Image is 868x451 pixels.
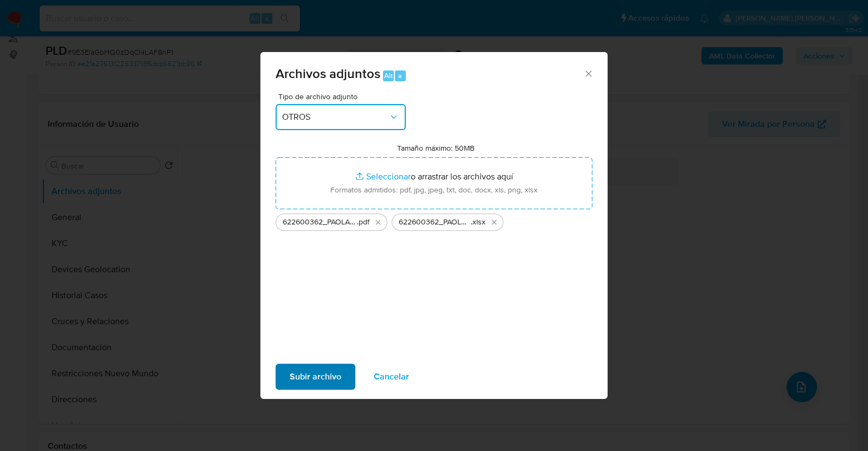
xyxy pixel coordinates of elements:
button: Eliminar 622600362_PAOLA GOMEZ_JUL2025.xlsx [488,216,501,229]
button: Eliminar 622600362_PAOLA GOMEZ_JUL2025.pdf [372,216,385,229]
span: Cancelar [374,365,409,389]
button: Cancelar [360,364,423,390]
button: OTROS [276,104,406,130]
label: Tamaño máximo: 50MB [397,143,475,153]
span: .pdf [357,217,369,228]
span: a [398,70,402,81]
span: 622600362_PAOLA GOMEZ_JUL2025 [283,217,357,228]
span: Alt [384,70,393,81]
button: Cerrar [583,68,593,78]
ul: Archivos seleccionados [276,209,592,231]
button: Subir archivo [276,364,355,390]
span: OTROS [282,112,388,123]
span: Archivos adjuntos [276,64,380,83]
span: .xlsx [471,217,486,228]
span: Tipo de archivo adjunto [278,93,409,100]
span: Subir archivo [290,365,341,389]
span: 622600362_PAOLA GOMEZ_JUL2025 [399,217,471,228]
